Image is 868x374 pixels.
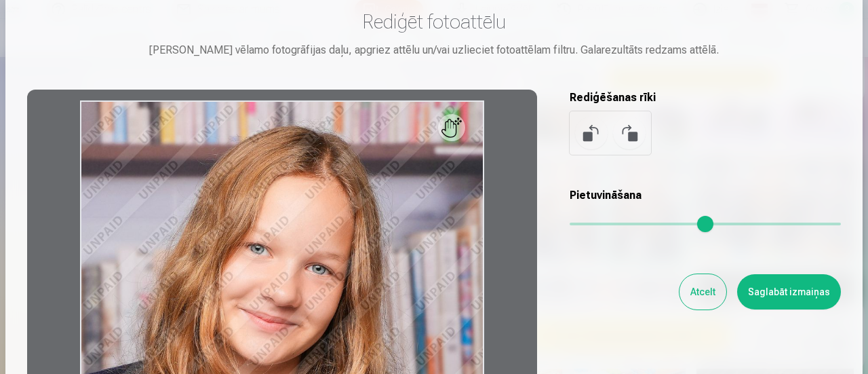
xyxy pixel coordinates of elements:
[27,10,841,34] h3: Rediģēt fotoattēlu
[570,187,841,204] h5: Pietuvināšana
[679,274,726,310] button: Atcelt
[570,90,841,106] h5: Rediģēšanas rīki
[737,274,841,310] button: Saglabāt izmaiņas
[27,42,841,58] div: [PERSON_NAME] vēlamo fotogrāfijas daļu, apgriez attēlu un/vai uzlieciet fotoattēlam filtru. Galar...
